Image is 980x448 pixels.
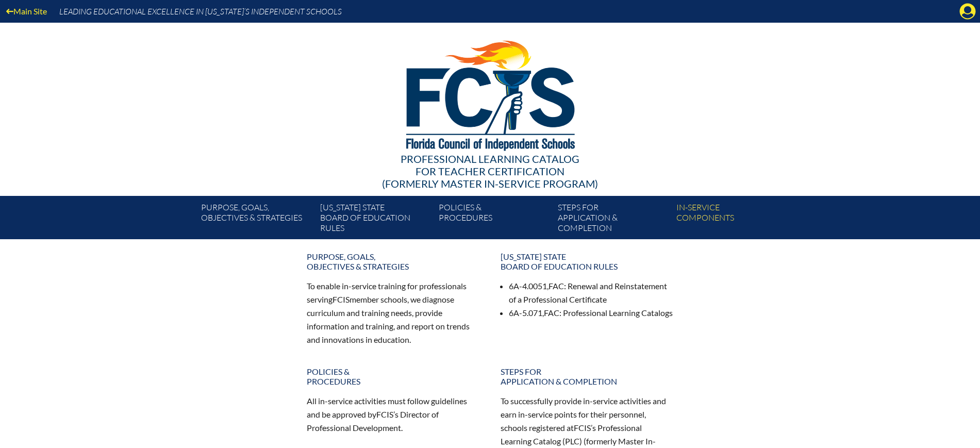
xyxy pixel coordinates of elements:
li: 6A-5.071, : Professional Learning Catalogs [509,306,674,320]
span: FCIS [333,294,350,304]
a: Purpose, goals,objectives & strategies [301,247,486,275]
img: FCISlogo221.eps [384,23,596,163]
p: All in-service activities must follow guidelines and be approved by ’s Director of Professional D... [307,394,480,435]
span: for Teacher Certification [416,165,564,177]
a: Policies &Procedures [301,362,486,390]
a: [US_STATE] StateBoard of Education rules [494,247,680,275]
a: Steps forapplication & completion [554,200,672,239]
span: FAC [549,281,564,291]
div: Professional Learning Catalog (formerly Master In-service Program) [193,153,787,190]
span: FAC [544,308,559,318]
a: Steps forapplication & completion [494,362,680,390]
a: In-servicecomponents [672,200,791,239]
li: 6A-4.0051, : Renewal and Reinstatement of a Professional Certificate [509,279,674,306]
span: FCIS [574,423,591,433]
a: Main Site [2,4,51,18]
p: To enable in-service training for professionals serving member schools, we diagnose curriculum an... [307,279,480,346]
svg: Manage Account [959,3,976,20]
a: Policies &Procedures [435,200,553,239]
a: [US_STATE] StateBoard of Education rules [316,200,435,239]
span: FCIS [376,409,393,419]
a: Purpose, goals,objectives & strategies [197,200,315,239]
span: PLC [565,436,579,446]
